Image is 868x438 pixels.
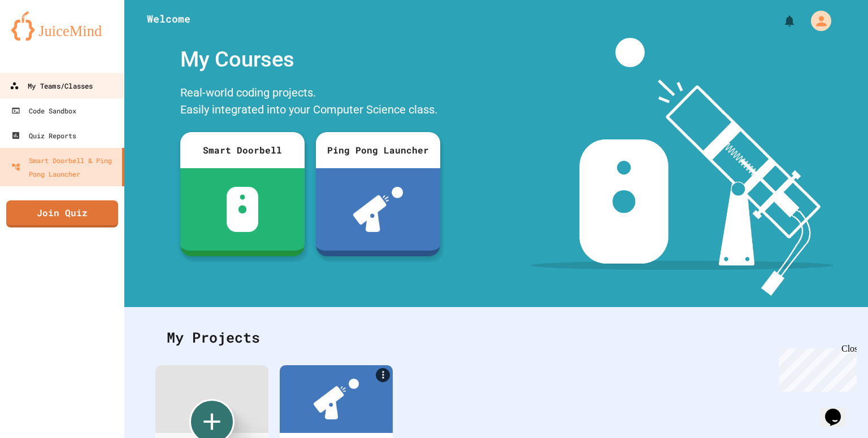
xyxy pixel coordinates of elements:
[531,38,834,296] img: banner-image-my-projects.png
[11,104,76,117] div: Code Sandbox
[774,344,857,392] iframe: chat widget
[6,200,118,227] a: Join Quiz
[155,316,837,360] div: My Projects
[11,129,76,142] div: Quiz Reports
[175,81,446,124] div: Real-world coding projects. Easily integrated into your Computer Science class.
[5,5,78,72] div: Chat with us now!Close
[227,187,259,232] img: sdb-white.svg
[10,79,93,93] div: My Teams/Classes
[11,154,118,181] div: Smart Doorbell & Ping Pong Launcher
[314,379,359,419] img: ppl-with-ball.png
[821,393,857,427] iframe: chat widget
[11,11,113,41] img: logo-orange.svg
[316,132,440,168] div: Ping Pong Launcher
[376,368,390,382] a: More
[180,132,305,168] div: Smart Doorbell
[353,187,403,232] img: ppl-with-ball.png
[762,11,799,30] div: My Notifications
[175,38,446,81] div: My Courses
[799,8,834,34] div: My Account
